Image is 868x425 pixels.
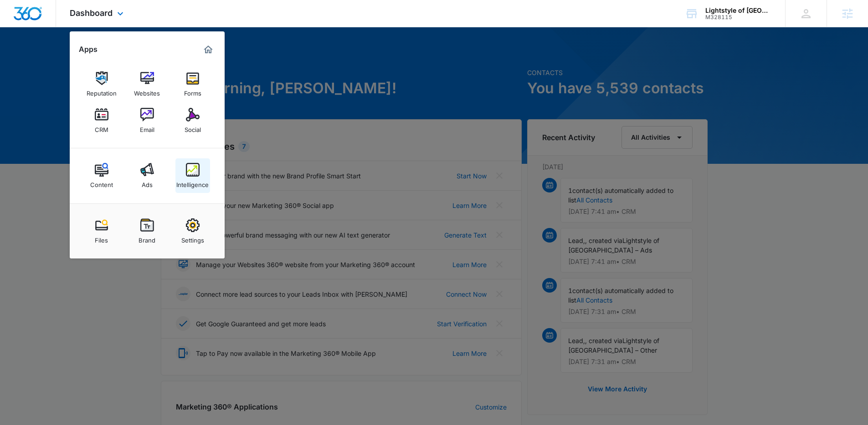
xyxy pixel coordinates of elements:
[142,177,153,188] div: Ads
[84,67,119,101] a: Reputation
[175,214,210,248] a: Settings
[139,232,155,244] div: Brand
[70,8,113,18] span: Dashboard
[90,177,113,188] div: Content
[130,214,164,248] a: Brand
[175,67,210,101] a: Forms
[87,85,117,97] div: Reputation
[705,7,772,14] div: account name
[84,214,119,248] a: Files
[130,158,164,193] a: Ads
[130,103,164,138] a: Email
[84,158,119,193] a: Content
[84,103,119,138] a: CRM
[185,121,201,133] div: Social
[705,14,772,20] div: account id
[140,121,154,133] div: Email
[79,45,98,54] h2: Apps
[181,232,204,244] div: Settings
[130,67,164,101] a: Websites
[184,85,201,97] div: Forms
[95,232,108,244] div: Files
[175,103,210,138] a: Social
[175,158,210,193] a: Intelligence
[95,121,108,133] div: CRM
[201,42,216,57] a: Marketing 360® Dashboard
[134,85,160,97] div: Websites
[176,177,209,188] div: Intelligence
